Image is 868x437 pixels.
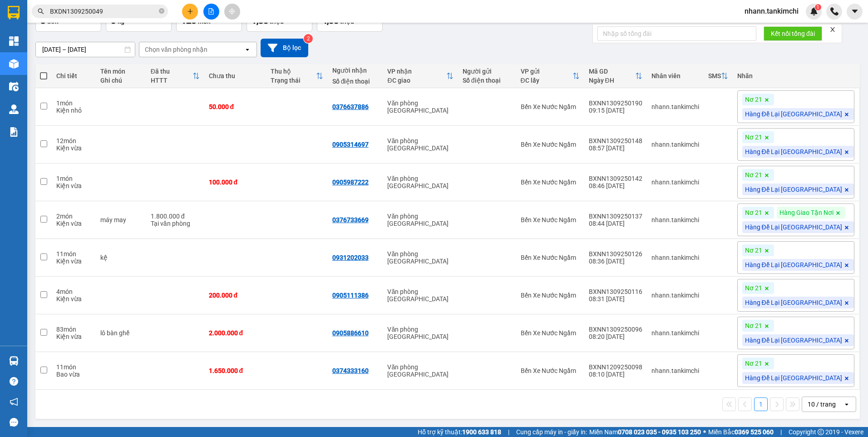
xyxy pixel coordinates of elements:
[818,429,824,435] span: copyright
[815,4,821,10] sup: 1
[829,26,836,33] span: close
[187,8,193,15] span: plus
[745,322,762,330] span: Nơ 21
[651,179,699,186] div: nhann.tankimchi
[463,68,512,75] div: Người gửi
[771,29,815,39] span: Kết nối tổng đài
[332,216,369,223] div: 0376733669
[387,99,453,114] div: Văn phòng [GEOGRAPHIC_DATA]
[9,36,19,46] img: dashboard-icon
[56,333,91,340] div: Kiện vừa
[332,179,369,186] div: 0905987222
[462,428,501,436] strong: 1900 633 818
[387,213,453,227] div: Văn phòng [GEOGRAPHIC_DATA]
[332,329,369,337] div: 0905886610
[8,6,20,20] img: logo-vxr
[745,374,842,382] span: Hàng Để Lại [GEOGRAPHIC_DATA]
[56,107,91,114] div: Kiện nhỏ
[271,77,316,84] div: Trạng thái
[100,216,142,223] div: máy may
[151,77,192,84] div: HTTT
[38,8,44,15] span: search
[516,427,587,437] span: Cung cấp máy in - giấy in:
[387,137,453,152] div: Văn phòng [GEOGRAPHIC_DATA]
[332,78,379,85] div: Số điện thoại
[589,258,642,265] div: 08:36 [DATE]
[322,15,339,26] span: 4,00
[266,64,328,88] th: Toggle SortBy
[151,68,192,75] div: Đã thu
[735,428,774,436] strong: 0369 525 060
[708,72,721,79] div: SMS
[9,59,19,69] img: warehouse-icon
[100,329,142,337] div: lô bàn ghế
[56,250,91,258] div: 11 món
[745,171,762,179] span: Nơ 21
[589,295,642,303] div: 08:31 [DATE]
[745,246,762,254] span: Nơ 21
[521,179,580,186] div: Bến Xe Nước Ngầm
[651,72,699,79] div: Nhân viên
[100,254,142,261] div: kệ
[252,15,268,26] span: 1,80
[111,15,116,26] span: 0
[737,5,806,17] span: nhann.tankimchi
[843,401,850,408] svg: open
[764,26,822,41] button: Kết nối tổng đài
[745,359,762,367] span: Nơ 21
[332,292,369,299] div: 0905111386
[589,99,642,107] div: BXNN1309250190
[47,18,59,25] span: đơn
[100,68,142,75] div: Tên món
[209,329,261,337] div: 2.000.000 đ
[36,42,135,57] input: Select a date range.
[521,254,580,261] div: Bến Xe Nước Ngầm
[808,400,836,409] div: 10 / trang
[521,141,580,148] div: Bến Xe Nước Ngầm
[182,4,198,20] button: plus
[589,68,635,75] div: Mã GD
[56,182,91,189] div: Kiện vừa
[151,220,200,227] div: Tại văn phòng
[521,77,572,84] div: ĐC lấy
[651,254,699,261] div: nhann.tankimchi
[745,223,842,231] span: Hàng Để Lại [GEOGRAPHIC_DATA]
[9,127,19,137] img: solution-icon
[50,6,157,16] input: Tìm tên, số ĐT hoặc mã đơn
[463,77,512,84] div: Số điện thoại
[10,397,18,406] span: notification
[708,427,774,437] span: Miền Bắc
[332,141,369,148] div: 0905314697
[159,7,164,16] span: close-circle
[56,213,91,220] div: 2 món
[810,7,818,15] img: icon-new-feature
[229,8,235,15] span: aim
[754,397,768,411] button: 1
[521,216,580,223] div: Bến Xe Nước Ngầm
[737,72,854,79] div: Nhãn
[589,107,642,114] div: 09:15 [DATE]
[387,363,453,378] div: Văn phòng [GEOGRAPHIC_DATA]
[589,213,642,220] div: BXNN1309250137
[589,220,642,227] div: 08:44 [DATE]
[704,64,733,88] th: Toggle SortBy
[816,4,819,10] span: 1
[589,175,642,182] div: BXNN1309250142
[651,216,699,223] div: nhann.tankimchi
[10,377,18,386] span: question-circle
[779,209,833,217] span: Hàng Giao Tận Nơi
[745,148,842,156] span: Hàng Để Lại [GEOGRAPHIC_DATA]
[203,4,219,20] button: file-add
[589,333,642,340] div: 08:20 [DATE]
[151,213,200,220] div: 1.800.000 đ
[745,110,842,118] span: Hàng Để Lại [GEOGRAPHIC_DATA]
[270,18,284,25] span: triệu
[745,185,842,194] span: Hàng Để Lại [GEOGRAPHIC_DATA]
[589,326,642,333] div: BXNN1309250096
[851,7,859,15] span: caret-down
[745,133,762,141] span: Nơ 21
[271,68,316,75] div: Thu hộ
[209,367,261,374] div: 1.650.000 đ
[304,34,313,43] sup: 2
[830,7,838,15] img: phone-icon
